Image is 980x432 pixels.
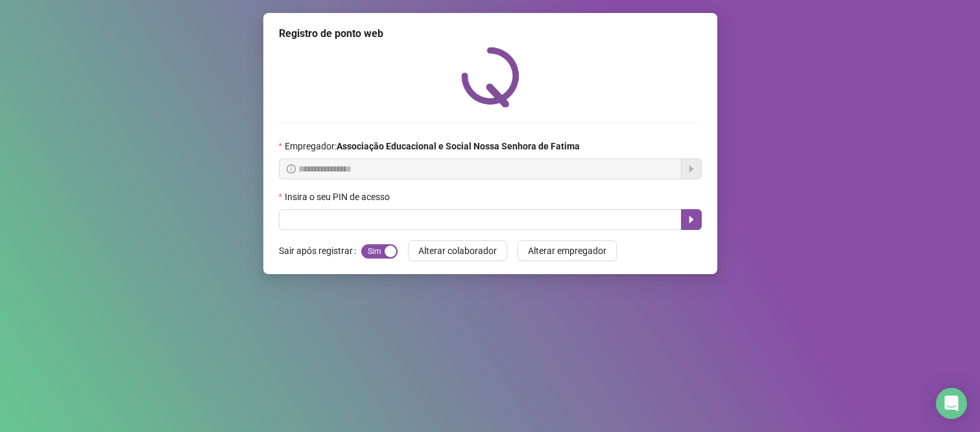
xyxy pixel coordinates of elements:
div: Registro de ponto web [279,26,702,42]
img: QRPoint [461,47,520,107]
span: Alterar colaborador [418,244,497,258]
span: info-circle [287,164,296,173]
button: Alterar colaborador [408,240,507,261]
button: Alterar empregador [518,240,617,261]
label: Sair após registrar [279,240,361,261]
span: Empregador : [285,139,580,153]
label: Insira o seu PIN de acesso [279,190,398,204]
span: Alterar empregador [528,244,606,258]
span: caret-right [686,214,697,225]
div: Open Intercom Messenger [936,388,967,419]
strong: Associação Educacional e Social Nossa Senhora de Fatima [337,141,580,151]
